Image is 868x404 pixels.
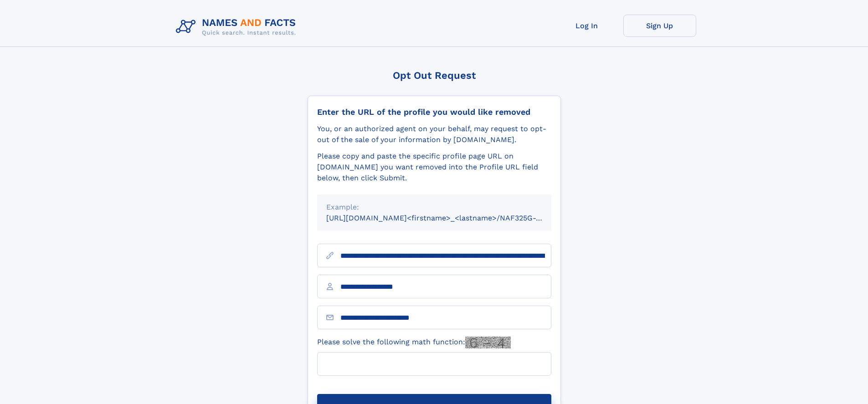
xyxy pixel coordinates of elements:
div: Example: [326,202,542,213]
a: Sign Up [623,15,696,37]
img: Logo Names and Facts [172,15,303,39]
div: Please copy and paste the specific profile page URL on [DOMAIN_NAME] you want removed into the Pr... [317,151,551,184]
div: You, or an authorized agent on your behalf, may request to opt-out of the sale of your informatio... [317,123,551,145]
small: [URL][DOMAIN_NAME]<firstname>_<lastname>/NAF325G-xxxxxxxx [326,214,569,222]
label: Please solve the following math function: [317,337,511,348]
div: Enter the URL of the profile you would like removed [317,107,551,117]
div: Opt Out Request [308,70,561,81]
a: Log In [550,15,623,37]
